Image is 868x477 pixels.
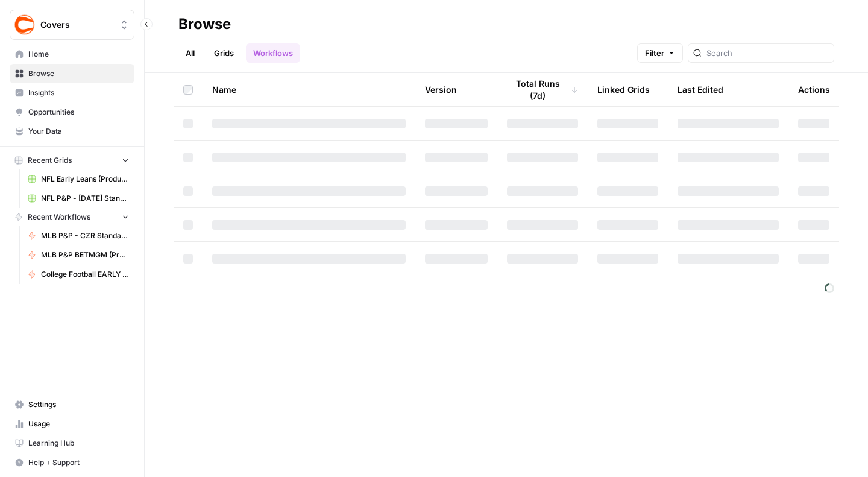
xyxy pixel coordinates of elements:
a: Workflows [246,43,300,63]
a: Opportunities [10,103,134,122]
a: Usage [10,414,134,434]
a: MLB P&P BETMGM (Production) [22,245,134,265]
span: Opportunities [28,107,129,118]
span: Usage [28,419,129,429]
div: Linked Grids [597,73,650,106]
div: Total Runs (7d) [507,73,578,106]
button: Filter [637,43,683,63]
a: Home [10,45,134,64]
span: Recent Workflows [28,212,90,223]
span: College Football EARLY LEANS (Production) [41,269,129,280]
img: Covers Logo [14,14,36,36]
a: MLB P&P - CZR Standard (Production) [22,226,134,245]
div: Actions [798,73,830,106]
span: Recent Grids [28,155,72,166]
span: Insights [28,87,129,98]
span: Browse [28,68,129,79]
a: NFL P&P - [DATE] Standard (Production) Grid [22,189,134,208]
span: NFL Early Leans (Production) Grid [41,174,129,185]
div: Browse [178,14,231,34]
span: Filter [645,47,664,59]
button: Recent Grids [10,151,134,169]
a: Grids [207,43,241,63]
span: Your Data [28,126,129,137]
button: Workspace: Covers [10,10,134,40]
span: Settings [28,399,129,410]
a: Browse [10,64,134,83]
a: All [178,43,202,63]
input: Search [706,47,829,59]
span: MLB P&P BETMGM (Production) [41,250,129,261]
span: MLB P&P - CZR Standard (Production) [41,230,129,241]
button: Help + Support [10,453,134,472]
span: Help + Support [28,457,129,468]
span: Covers [40,19,113,31]
a: Settings [10,395,134,414]
a: Your Data [10,122,134,141]
a: Learning Hub [10,434,134,453]
div: Version [425,73,457,106]
span: Learning Hub [28,438,129,449]
span: NFL P&P - [DATE] Standard (Production) Grid [41,193,129,204]
a: College Football EARLY LEANS (Production) [22,265,134,284]
a: NFL Early Leans (Production) Grid [22,169,134,189]
a: Insights [10,83,134,103]
div: Name [212,73,406,106]
button: Recent Workflows [10,208,134,226]
div: Last Edited [678,73,723,106]
span: Home [28,49,129,60]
